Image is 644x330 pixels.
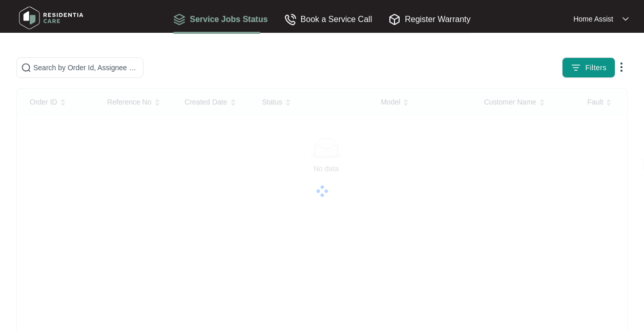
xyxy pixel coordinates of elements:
img: search-icon [21,63,31,73]
img: Register Warranty icon [388,13,401,26]
div: Book a Service Call [284,13,372,26]
span: Filters [585,63,607,73]
button: filter iconFilters [562,57,615,78]
div: Register Warranty [388,13,470,26]
img: residentia care logo [15,3,87,33]
img: dropdown arrow [622,16,629,22]
img: Book a Service Call icon [284,13,297,26]
img: dropdown arrow [615,61,628,73]
img: Service Jobs Status icon [173,13,185,26]
div: Service Jobs Status [173,13,267,26]
img: filter icon [571,63,581,73]
input: Search by Order Id, Assignee Name, Reference No, Customer Name and Model [33,62,139,73]
p: Home Assist [573,14,613,24]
